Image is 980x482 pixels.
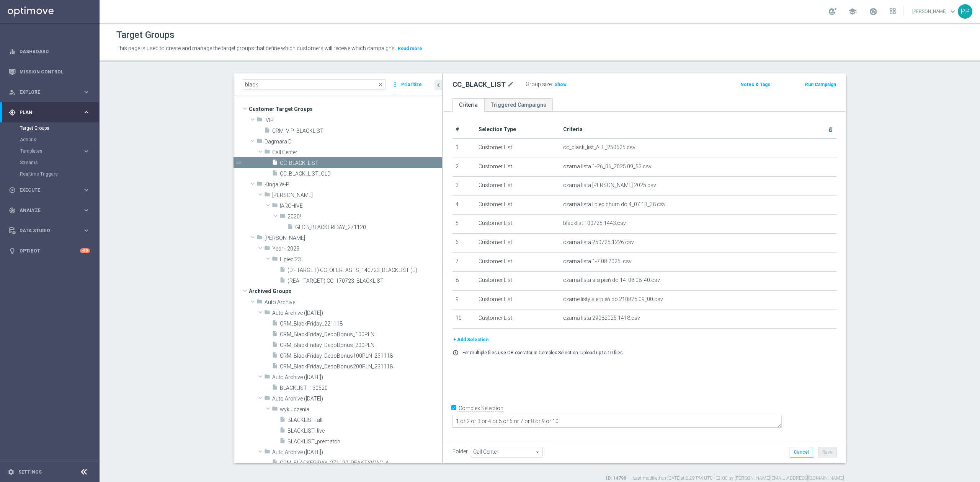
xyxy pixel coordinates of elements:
[83,148,90,155] i: keyboard_arrow_right
[272,363,278,371] i: insert_drive_file
[475,158,560,177] td: Customer List
[272,246,442,252] span: Year - 2023
[280,363,442,370] span: CRM_BlackFriday_DepoBonus200PLN_231118
[475,177,560,196] td: Customer List
[295,224,442,231] span: GLOB_BLACKFRIDAY_271120
[563,315,640,321] span: czarna lista 29082025 1418.csv
[20,145,99,157] div: Templates
[462,350,623,356] p: For multiple files use OR operator in Complex Selection. Upload up to 10 files
[475,290,560,309] td: Customer List
[818,447,837,458] button: Save
[256,181,263,189] i: folder
[264,448,270,457] i: folder
[452,309,475,329] td: 10
[280,460,442,466] span: CRM_BLACKFRIDAY_271120_REAKTYWACJA
[265,117,442,124] span: !VIP
[256,234,263,243] i: folder
[280,160,442,166] span: CC_BLACK_LIST
[20,41,90,62] a: Dashboard
[279,213,286,221] i: folder
[280,385,442,391] span: BLACKLIST_130520
[272,310,442,316] span: Auto Archive (2019-09-01)
[83,186,90,194] i: keyboard_arrow_right
[452,233,475,252] td: 6
[272,396,442,402] span: Auto Archive (2020-09-09)
[563,201,666,208] span: czarna lista lipiec churn do 4_07 13_38.csv
[8,248,90,254] div: lightbulb Optibot +10
[279,416,286,425] i: insert_drive_file
[287,428,442,434] span: BLACKLIST_live
[452,138,475,158] td: 1
[20,208,83,213] span: Analyze
[452,215,475,234] td: 5
[20,168,99,180] div: Realtime Triggers
[8,69,90,75] button: Mission Control
[272,459,278,468] i: insert_drive_file
[20,188,83,192] span: Execute
[9,227,83,234] div: Data Studio
[249,104,442,114] span: Customer Target Groups
[20,125,80,131] a: Target Groups
[272,170,278,179] i: insert_drive_file
[18,470,42,474] a: Settings
[264,395,270,404] i: folder
[475,138,560,158] td: Customer List
[9,48,16,55] i: equalizer
[9,62,90,82] div: Mission Control
[9,109,83,116] div: Plan
[475,215,560,234] td: Customer List
[452,272,475,291] td: 8
[20,228,83,233] span: Data Studio
[377,81,384,88] span: close
[8,109,90,116] button: gps_fixed Plan keyboard_arrow_right
[563,126,583,132] span: Criteria
[280,203,442,209] span: !ARCHIVE
[552,81,553,88] label: :
[279,277,286,286] i: insert_drive_file
[287,223,293,232] i: insert_drive_file
[400,80,423,90] button: Prioritize
[280,406,442,413] span: wykluczenia
[804,80,837,89] button: Run Campaign
[452,195,475,215] td: 4
[280,342,442,348] span: CRM_BlackFriday_DepoBonus_200PLN
[475,252,560,272] td: Customer List
[280,331,442,338] span: CRM_BlackFriday_DepoBonus_100PLN
[256,116,263,125] i: folder
[475,195,560,215] td: Customer List
[554,82,567,87] span: Show
[475,309,560,329] td: Customer List
[9,207,83,214] div: Analyze
[606,475,626,482] label: ID: 14799
[249,286,442,296] span: Archived Groups
[279,427,286,436] i: insert_drive_file
[272,256,278,264] i: folder
[8,89,90,95] div: person_search Explore keyboard_arrow_right
[256,298,263,307] i: folder
[9,89,16,96] i: person_search
[9,207,16,214] i: track_changes
[20,171,80,177] a: Realtime Triggers
[391,79,399,90] i: more_vert
[116,29,175,41] h1: Target Groups
[526,81,552,88] label: Group size
[8,49,90,55] div: equalizer Dashboard
[452,448,468,455] label: Folder
[435,81,442,89] i: chevron_left
[452,177,475,196] td: 3
[20,134,99,145] div: Actions
[272,374,442,381] span: Auto Archive (2020-08-12)
[272,405,278,414] i: folder
[8,469,15,475] i: settings
[20,160,80,166] a: Streams
[279,438,286,446] i: insert_drive_file
[397,44,423,53] button: Read more
[287,417,442,423] span: BLACKLIST_all
[287,213,442,220] span: 2020!
[272,384,278,393] i: insert_drive_file
[452,121,475,138] th: #
[949,7,957,16] span: keyboard_arrow_down
[272,331,278,339] i: insert_drive_file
